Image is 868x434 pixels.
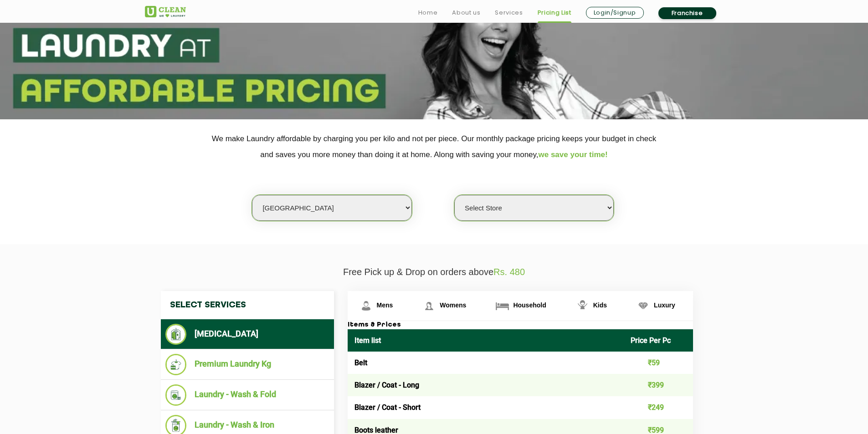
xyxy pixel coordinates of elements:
[145,131,724,163] p: We make Laundry affordable by charging you per kilo and not per piece. Our monthly package pricin...
[635,298,651,314] img: Luxury
[165,324,329,345] li: [MEDICAL_DATA]
[593,301,607,309] span: Kids
[377,301,393,309] span: Mens
[145,6,186,17] img: UClean Laundry and Dry Cleaning
[440,301,466,309] span: Womens
[624,396,693,419] td: ₹249
[586,7,644,19] a: Login/Signup
[348,374,624,396] td: Blazer / Coat - Long
[654,301,675,309] span: Luxury
[538,7,571,18] a: Pricing List
[495,7,523,18] a: Services
[165,324,187,345] img: Dry Cleaning
[418,7,438,18] a: Home
[348,329,624,352] th: Item list
[165,354,329,375] li: Premium Laundry Kg
[513,301,546,309] span: Household
[348,352,624,374] td: Belt
[348,396,624,419] td: Blazer / Coat - Short
[161,291,334,319] h4: Select Services
[539,150,608,159] span: we save your time!
[358,298,374,314] img: Mens
[165,384,187,406] img: Laundry - Wash & Fold
[494,298,510,314] img: Household
[624,374,693,396] td: ₹399
[145,267,724,277] p: Free Pick up & Drop on orders above
[165,384,329,406] li: Laundry - Wash & Fold
[658,7,716,19] a: Franchise
[452,7,480,18] a: About us
[348,321,693,329] h3: Items & Prices
[575,298,591,314] img: Kids
[624,352,693,374] td: ₹59
[493,267,525,277] span: Rs. 480
[624,329,693,352] th: Price Per Pc
[421,298,437,314] img: Womens
[165,354,187,375] img: Premium Laundry Kg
